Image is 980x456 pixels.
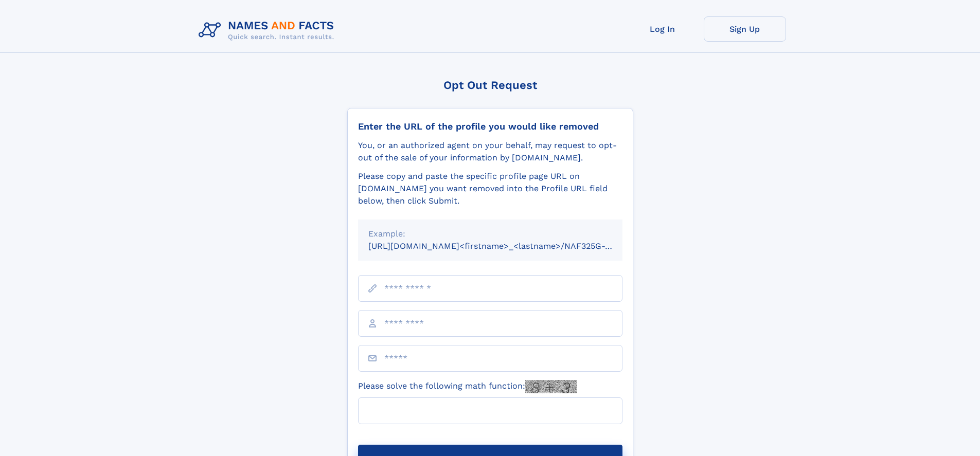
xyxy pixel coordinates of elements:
[358,380,577,393] label: Please solve the following math function:
[704,16,786,42] a: Sign Up
[358,139,622,164] div: You, or an authorized agent on your behalf, may request to opt-out of the sale of your informatio...
[358,121,622,132] div: Enter the URL of the profile you would like removed
[358,170,622,207] div: Please copy and paste the specific profile page URL on [DOMAIN_NAME] you want removed into the Pr...
[368,241,642,251] small: [URL][DOMAIN_NAME]<firstname>_<lastname>/NAF325G-xxxxxxxx
[621,16,704,42] a: Log In
[368,228,612,240] div: Example:
[347,79,633,92] div: Opt Out Request
[194,16,343,44] img: Logo Names and Facts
